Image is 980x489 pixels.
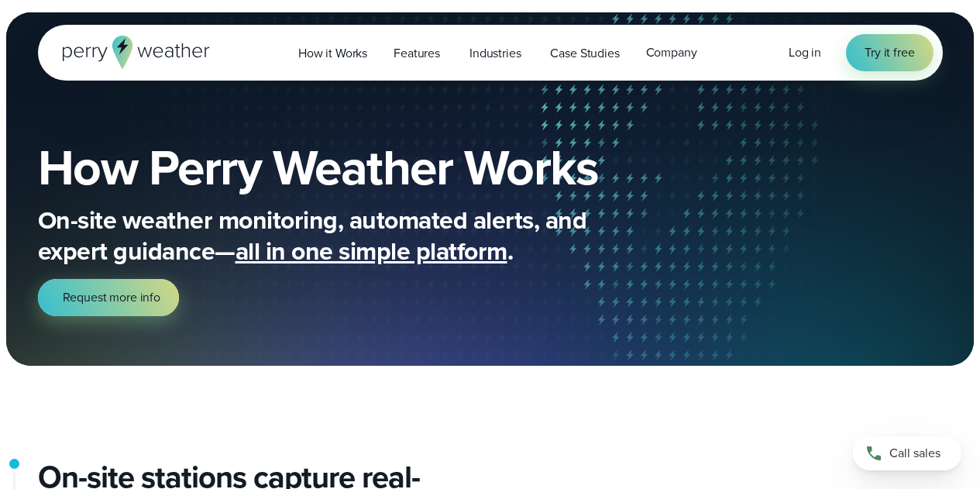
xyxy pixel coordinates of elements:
span: all in one simple platform [236,232,507,270]
a: Case Studies [537,37,632,69]
a: Request more info [38,279,179,316]
span: Try it free [865,43,914,62]
span: Request more info [63,288,160,307]
p: On-site weather monitoring, automated alerts, and expert guidance— . [38,205,658,267]
span: Features [394,44,440,63]
span: How it Works [298,44,367,63]
a: Log in [789,43,821,62]
span: Company [646,43,697,62]
span: Industries [469,44,521,63]
a: Try it free [846,34,933,71]
h1: How Perry Weather Works [38,143,710,192]
span: Call sales [889,444,940,463]
a: Call sales [853,436,961,470]
span: Log in [789,43,821,61]
span: Case Studies [550,44,619,63]
a: How it Works [285,37,380,69]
